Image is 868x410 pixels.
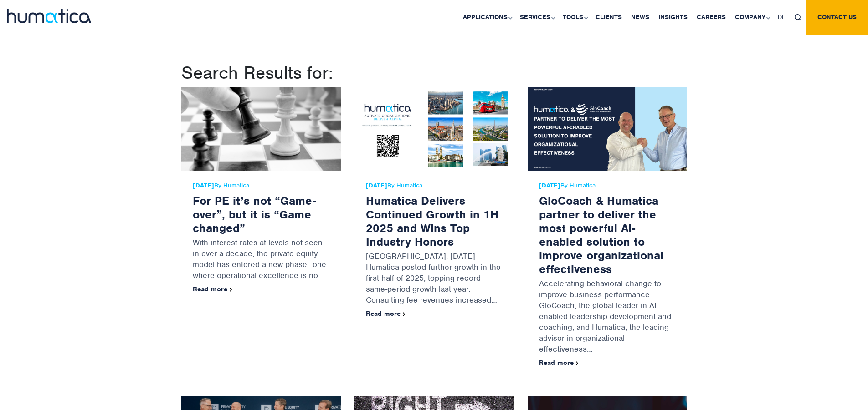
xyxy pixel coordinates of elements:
[181,62,687,84] h1: Search Results for:
[354,87,514,171] img: Humatica Delivers Continued Growth in 1H 2025 and Wins Top Industry Honors
[778,13,786,21] span: DE
[230,288,232,292] img: arrowicon
[193,235,329,285] p: With interest rates at levels not seen in over a decade, the private equity model has entered a n...
[366,248,503,310] p: [GEOGRAPHIC_DATA], [DATE] – Humatica posted further growth in the first half of 2025, topping rec...
[366,309,406,318] a: Read more
[576,361,579,365] img: arrowicon
[403,312,406,316] img: arrowicon
[795,14,801,21] img: search_icon
[366,182,503,189] span: By Humatica
[7,9,91,23] img: logo
[539,182,676,189] span: By Humatica
[181,87,341,171] img: For PE it’s not “Game-over”, but it is “Game changed”
[193,182,214,189] strong: [DATE]
[366,193,498,249] a: Humatica Delivers Continued Growth in 1H 2025 and Wins Top Industry Honors
[539,276,676,359] p: Accelerating behavioral change to improve business performance GloCoach, the global leader in AI-...
[539,359,579,367] a: Read more
[193,285,232,293] a: Read more
[539,182,560,189] strong: [DATE]
[528,87,687,171] img: GloCoach & Humatica partner to deliver the most powerful AI-enabled solution to improve organizat...
[193,193,316,235] a: For PE it’s not “Game-over”, but it is “Game changed”
[366,182,387,189] strong: [DATE]
[193,182,329,189] span: By Humatica
[539,193,663,276] a: GloCoach & Humatica partner to deliver the most powerful AI-enabled solution to improve organizat...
